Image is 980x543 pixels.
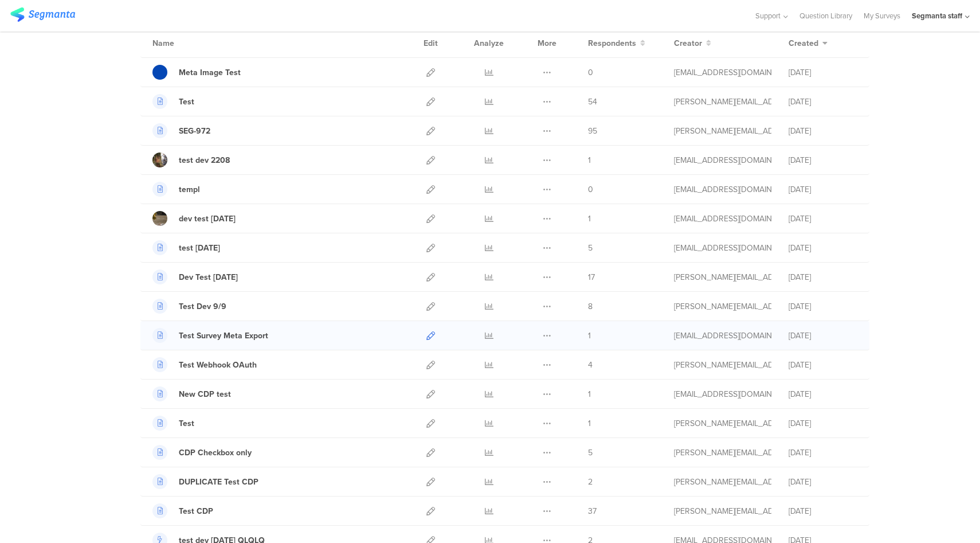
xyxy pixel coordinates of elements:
div: riel@segmanta.com [674,271,771,283]
div: [DATE] [789,183,857,196]
div: eliran@segmanta.com [674,154,771,166]
div: svyatoslav@segmanta.com [674,330,771,342]
div: Analyze [472,29,506,57]
div: [DATE] [789,417,857,429]
div: Test Dev 9/9 [179,300,226,312]
a: New CDP test [152,386,231,401]
button: Created [789,37,828,49]
span: 1 [588,330,591,342]
span: 17 [588,271,595,283]
span: 1 [588,213,591,225]
a: CDP Checkbox only [152,445,252,460]
a: Test Dev 9/9 [152,299,226,314]
div: Edit [418,29,443,57]
div: DUPLICATE Test CDP [179,476,258,488]
div: CDP Checkbox only [179,447,252,459]
a: Test Survey Meta Export [152,328,268,343]
div: New CDP test [179,388,231,400]
span: 1 [588,417,591,429]
a: Meta Image Test [152,65,241,80]
div: [DATE] [789,213,857,225]
span: 5 [588,242,593,254]
span: Created [789,37,818,49]
img: segmanta logo [10,7,75,22]
div: [DATE] [789,154,857,166]
a: Test [152,94,194,109]
div: [DATE] [789,242,857,254]
a: SEG-972 [152,123,210,138]
a: Test CDP [152,503,213,518]
div: Test [179,96,194,108]
span: 1 [588,154,591,166]
span: 95 [588,125,597,137]
span: 1 [588,388,591,400]
div: test dev 2208 [179,154,230,166]
a: test dev 2208 [152,153,230,167]
div: Test CDP [179,505,213,517]
button: Creator [674,37,711,49]
span: Support [755,10,781,21]
a: test [DATE] [152,240,220,255]
span: 5 [588,447,593,459]
div: eliran@segmanta.com [674,213,771,225]
div: [DATE] [789,476,857,488]
div: [DATE] [789,359,857,371]
div: Segmanta staff [912,10,962,21]
div: raymund@segmanta.com [674,300,771,312]
span: 37 [588,505,597,517]
span: Respondents [588,37,636,49]
div: [DATE] [789,96,857,108]
div: [DATE] [789,505,857,517]
span: 8 [588,300,593,312]
a: templ [152,182,200,197]
div: [DATE] [789,447,857,459]
div: More [535,29,559,57]
button: Respondents [588,37,645,49]
div: dev test 9 sep 25 [179,213,236,225]
div: Name [152,37,221,49]
div: SEG-972 [179,125,210,137]
a: Test [152,416,194,431]
div: [DATE] [789,330,857,342]
span: 0 [588,183,593,196]
div: Test [179,417,194,429]
div: [DATE] [789,125,857,137]
div: Test Survey Meta Export [179,330,268,342]
span: 54 [588,96,597,108]
div: [DATE] [789,271,857,283]
a: DUPLICATE Test CDP [152,474,258,489]
div: raymund@segmanta.com [674,125,771,137]
div: svyatoslav@segmanta.com [674,388,771,400]
div: Dev Test 9.9.25 [179,271,238,283]
div: [DATE] [789,67,857,79]
div: templ [179,183,200,196]
span: Creator [674,37,702,49]
div: raymund@segmanta.com [674,96,771,108]
a: Test Webhook OAuth [152,357,257,372]
span: 2 [588,476,593,488]
div: riel@segmanta.com [674,476,771,488]
div: [DATE] [789,300,857,312]
a: dev test [DATE] [152,211,236,226]
div: Test Webhook OAuth [179,359,257,371]
div: riel@segmanta.com [674,447,771,459]
div: Meta Image Test [179,67,241,79]
span: 4 [588,359,593,371]
div: [DATE] [789,388,857,400]
div: riel@segmanta.com [674,359,771,371]
div: test 9.9.25 [179,242,220,254]
div: eliran@segmanta.com [674,183,771,196]
span: 0 [588,67,593,79]
a: Dev Test [DATE] [152,269,238,284]
div: raymund@segmanta.com [674,417,771,429]
div: channelle@segmanta.com [674,242,771,254]
div: svyatoslav@segmanta.com [674,67,771,79]
div: riel@segmanta.com [674,505,771,517]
